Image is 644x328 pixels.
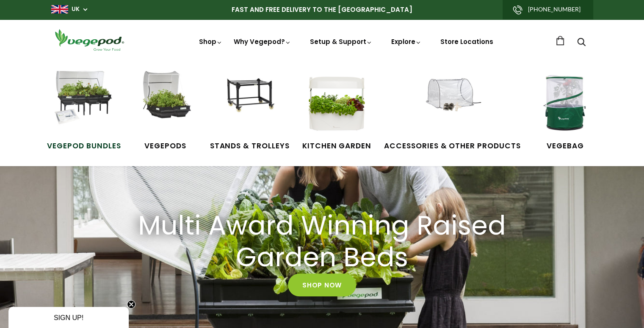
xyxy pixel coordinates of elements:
[288,273,356,296] a: Shop Now
[121,210,523,273] a: Multi Award Winning Raised Garden Beds
[384,141,521,152] span: Accessories & Other Products
[384,71,521,151] a: Accessories & Other Products
[440,37,493,46] a: Store Locations
[199,37,223,70] a: Shop
[420,71,484,134] img: Accessories & Other Products
[210,71,290,151] a: Stands & Trolleys
[533,141,597,152] span: VegeBag
[134,141,197,152] span: Vegepods
[302,141,371,152] span: Kitchen Garden
[47,141,121,152] span: Vegepod Bundles
[391,37,422,46] a: Explore
[234,37,291,46] a: Why Vegepod?
[310,37,373,46] a: Setup & Support
[533,71,597,151] a: VegeBag
[302,71,371,151] a: Kitchen Garden
[134,71,197,151] a: Vegepods
[51,5,68,14] img: gb_large.png
[52,71,116,134] img: Vegepod Bundles
[132,210,513,273] h2: Multi Award Winning Raised Garden Beds
[54,314,83,321] span: SIGN UP!
[210,141,290,152] span: Stands & Trolleys
[51,28,127,52] img: Vegepod
[127,300,135,309] button: Close teaser
[577,38,586,47] a: Search
[218,71,282,134] img: Stands & Trolleys
[305,71,368,134] img: Kitchen Garden
[533,71,597,134] img: VegeBag
[72,5,80,14] a: UK
[47,71,121,151] a: Vegepod Bundles
[134,71,197,134] img: Raised Garden Kits
[8,307,129,328] div: SIGN UP!Close teaser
